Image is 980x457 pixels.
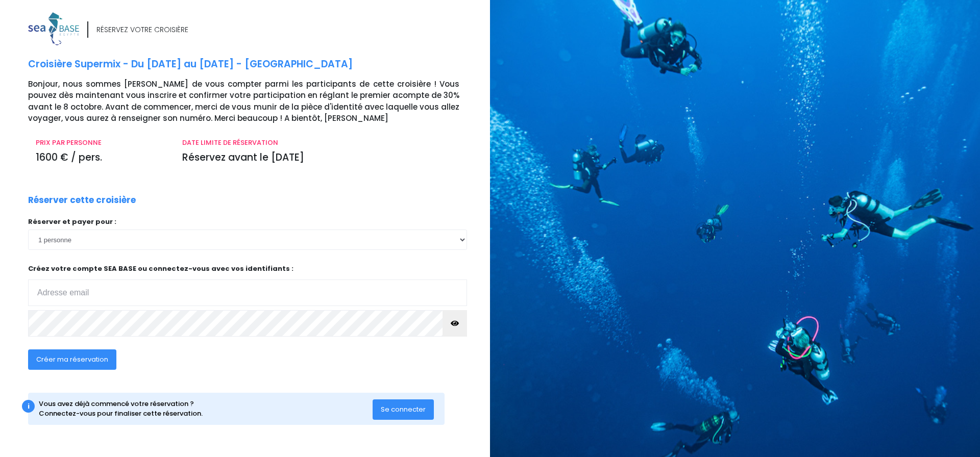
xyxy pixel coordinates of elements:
[28,12,79,45] img: logo_color1.png
[28,57,482,72] p: Croisière Supermix - Du [DATE] au [DATE] - [GEOGRAPHIC_DATA]
[28,217,467,227] p: Réserver et payer pour :
[373,399,434,420] button: Se connecter
[182,150,459,165] p: Réservez avant le [DATE]
[36,354,108,364] span: Créer ma réservation
[28,349,116,370] button: Créer ma réservation
[36,138,167,148] p: PRIX PAR PERSONNE
[39,399,373,419] div: Vous avez déjà commencé votre réservation ? Connectez-vous pour finaliser cette réservation.
[28,280,467,306] input: Adresse email
[36,150,167,165] p: 1600 € / pers.
[28,194,136,207] p: Réserver cette croisière
[182,138,459,148] p: DATE LIMITE DE RÉSERVATION
[373,404,434,413] a: Se connecter
[28,79,482,124] p: Bonjour, nous sommes [PERSON_NAME] de vous compter parmi les participants de cette croisière ! Vo...
[28,264,467,306] p: Créez votre compte SEA BASE ou connectez-vous avec vos identifiants :
[96,24,188,35] div: RÉSERVEZ VOTRE CROISIÈRE
[22,400,35,413] div: i
[381,404,426,414] span: Se connecter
